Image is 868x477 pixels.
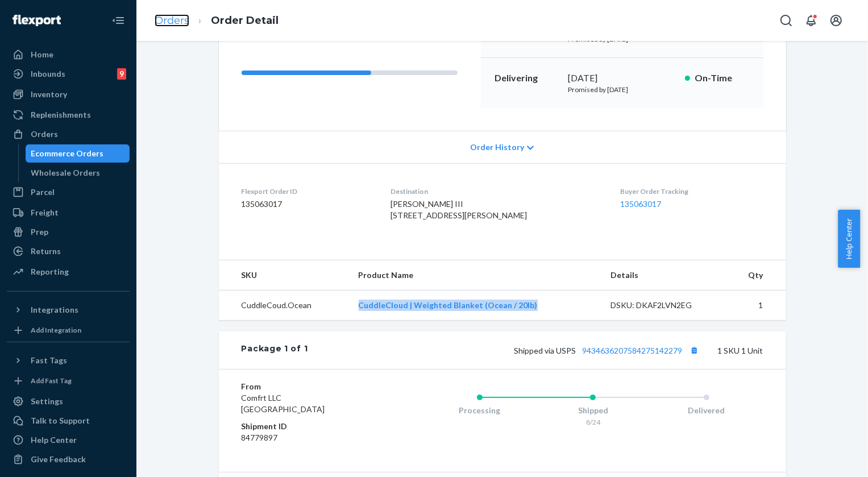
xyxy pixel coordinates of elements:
div: Replenishments [31,109,91,121]
dt: From [242,381,377,392]
dt: Shipment ID [242,421,377,432]
td: 1 [726,291,786,321]
div: Give Feedback [31,454,86,465]
a: Ecommerce Orders [26,144,130,163]
dt: Buyer Order Tracking [620,186,763,196]
div: 8/24 [536,417,650,427]
div: DSKU: DKAF2LVN2EG [610,300,717,311]
a: Freight [7,204,130,222]
button: Integrations [7,301,130,319]
button: Open Search Box [775,9,798,32]
dt: Destination [391,186,602,196]
span: [PERSON_NAME] III [STREET_ADDRESS][PERSON_NAME] [391,199,527,220]
a: Help Center [7,431,130,449]
div: Ecommerce Orders [31,148,104,159]
a: Returns [7,242,130,260]
a: Inventory [7,85,130,103]
a: Home [7,45,130,64]
div: Add Fast Tag [31,376,72,385]
div: Add Integration [31,325,81,335]
span: Comfrt LLC [GEOGRAPHIC_DATA] [242,393,325,414]
div: Prep [31,226,48,238]
p: On-Time [695,72,750,85]
a: Inbounds9 [7,65,130,83]
div: Wholesale Orders [31,167,101,179]
a: Wholesale Orders [26,164,130,182]
dt: Flexport Order ID [242,186,373,196]
span: Order History [470,142,524,153]
a: Add Fast Tag [7,374,130,388]
a: Add Integration [7,323,130,337]
a: Prep [7,223,130,241]
img: Flexport logo [13,15,61,26]
a: Replenishments [7,106,130,124]
div: Home [31,49,53,60]
div: Parcel [31,186,55,198]
div: Talk to Support [31,415,90,426]
button: Open account menu [825,9,848,32]
dd: 135063017 [242,198,373,210]
button: Copy tracking number [687,343,702,358]
div: Settings [31,396,63,407]
a: Orders [155,14,189,27]
div: [DATE] [568,72,676,85]
p: Delivering [495,72,559,85]
button: Help Center [838,210,860,268]
div: Delivered [650,405,763,416]
ol: breadcrumbs [146,4,288,38]
div: Inventory [31,89,67,100]
a: Talk to Support [7,412,130,430]
div: 9 [117,68,126,80]
span: Shipped via USPS [514,346,702,355]
th: Qty [726,260,786,291]
div: Help Center [31,434,77,446]
div: Shipped [536,405,650,416]
div: Processing [423,405,537,416]
button: Open notifications [800,9,823,32]
a: 135063017 [620,199,661,209]
div: Package 1 of 1 [242,343,308,358]
div: Returns [31,246,61,257]
a: 9434636207584275142279 [583,346,683,355]
p: Promised by [DATE] [568,85,676,94]
th: SKU [219,260,350,291]
div: Inbounds [31,68,65,80]
div: Fast Tags [31,355,67,366]
div: Orders [31,128,58,140]
button: Close Navigation [107,9,130,32]
a: Orders [7,125,130,143]
td: CuddleCoud.Ocean [219,291,350,321]
div: Freight [31,207,59,218]
div: Reporting [31,266,69,277]
a: CuddleCloud | Weighted Blanket (Ocean / 20lb) [359,300,538,310]
th: Product Name [350,260,602,291]
button: Fast Tags [7,351,130,370]
a: Parcel [7,183,130,201]
a: Reporting [7,263,130,281]
div: 1 SKU 1 Unit [308,343,763,358]
a: Settings [7,392,130,410]
a: Order Detail [211,14,279,27]
div: Integrations [31,304,78,316]
th: Details [601,260,726,291]
button: Give Feedback [7,450,130,468]
dd: 84779897 [242,432,377,443]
